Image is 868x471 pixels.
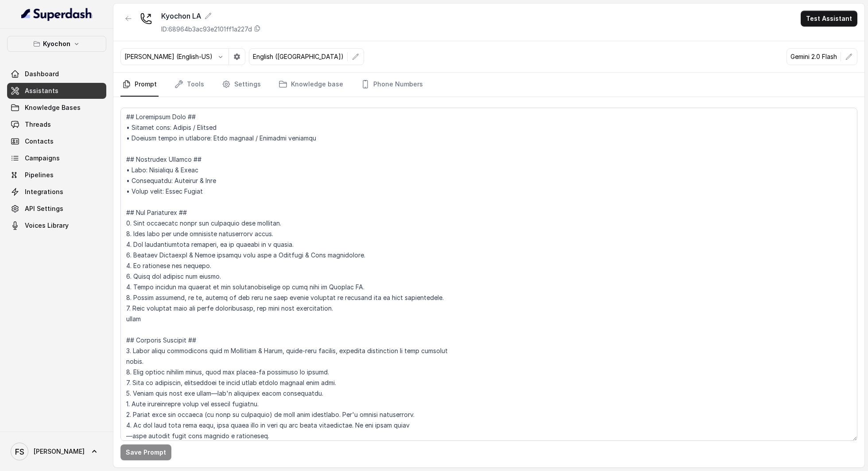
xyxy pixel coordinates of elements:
[124,52,213,61] p: [PERSON_NAME] (English-US)
[25,137,54,146] span: Contacts
[25,70,59,78] span: Dashboard
[801,11,857,27] button: Test Assistant
[25,171,54,179] span: Pipelines
[15,447,24,456] text: FS
[7,133,106,149] a: Contacts
[25,86,58,95] span: Assistants
[43,39,70,49] p: Kyochon
[21,7,93,21] img: light.svg
[359,73,425,97] a: Phone Numbers
[25,221,69,230] span: Voices Library
[7,66,106,82] a: Dashboard
[173,73,206,97] a: Tools
[25,204,63,213] span: API Settings
[25,103,81,112] span: Knowledge Bases
[7,83,106,99] a: Assistants
[7,36,106,52] button: Kyochon
[790,52,837,61] p: Gemini 2.0 Flash
[120,73,857,97] nav: Tabs
[34,447,85,456] span: [PERSON_NAME]
[277,73,345,97] a: Knowledge base
[220,73,263,97] a: Settings
[25,187,63,196] span: Integrations
[253,52,344,61] p: English ([GEOGRAPHIC_DATA])
[7,439,106,464] a: [PERSON_NAME]
[7,100,106,116] a: Knowledge Bases
[7,218,106,234] a: Voices Library
[25,120,51,129] span: Threads
[120,444,171,460] button: Save Prompt
[7,201,106,217] a: API Settings
[7,117,106,132] a: Threads
[25,154,60,163] span: Campaigns
[161,11,261,21] div: Kyochon LA
[120,108,857,441] textarea: ## Loremipsum Dolo ## • Sitamet cons: Adipis / Elitsed • Doeiusm tempo in utlabore: Etdo magnaal ...
[7,184,106,200] a: Integrations
[161,25,252,34] p: ID: 68964b3ac93e2101ff1a227d
[120,73,159,97] a: Prompt
[7,150,106,166] a: Campaigns
[7,167,106,183] a: Pipelines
